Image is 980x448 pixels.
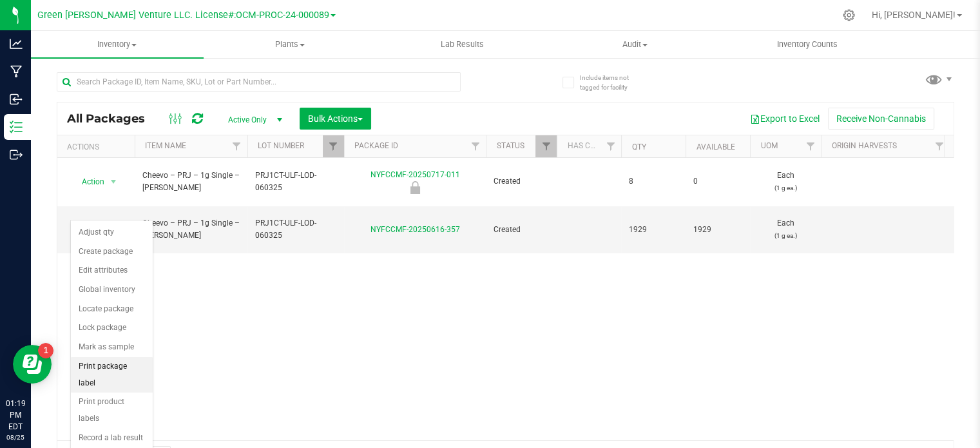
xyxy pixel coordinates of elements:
span: Plants [204,39,376,50]
span: Inventory [31,39,204,50]
a: Item Name [145,141,186,150]
p: (1 g ea.) [758,229,813,242]
a: Inventory [31,31,204,58]
span: 0 [693,175,742,188]
a: Package ID [354,141,398,150]
p: (1 g ea.) [758,182,813,194]
inline-svg: Inbound [10,93,23,106]
iframe: Resource center unread badge [38,343,53,358]
span: PRJ1CT-ULF-LOD-060325 [255,217,336,242]
span: Include items not tagged for facility [580,73,644,92]
a: UOM [760,141,777,150]
button: Export to Excel [742,108,828,130]
span: 1929 [629,224,678,236]
a: Qty [631,142,646,151]
div: Actions [67,142,130,151]
li: Print product labels [71,393,153,428]
li: Lock package [71,318,153,338]
button: Receive Non-Cannabis [828,108,934,130]
span: Audit [549,39,720,50]
button: Bulk Actions [300,108,371,130]
p: 01:19 PM EDT [6,398,25,433]
span: Created [494,175,549,188]
th: Has COA [557,135,621,158]
span: Each [758,170,813,194]
a: Filter [226,135,247,157]
a: Audit [548,31,721,58]
li: Mark as sample [71,338,153,357]
div: Retain Sample [342,181,488,194]
div: Manage settings [841,9,857,21]
a: Inventory Counts [721,31,894,58]
span: All Packages [67,112,158,126]
span: 1929 [693,224,742,236]
a: Filter [465,135,486,157]
span: Created [494,224,549,236]
iframe: Resource center [13,345,52,384]
li: Print package label [71,357,153,393]
span: Bulk Actions [308,113,363,124]
li: Adjust qty [71,223,153,242]
a: Status [496,141,524,150]
span: PRJ1CT-ULF-LOD-060325 [255,170,336,194]
span: Lab Results [423,39,501,50]
span: Inventory Counts [760,39,855,50]
a: Available [696,142,735,151]
li: Locate package [71,300,153,319]
li: Record a lab result [71,429,153,448]
span: select [106,173,122,191]
a: Lab Results [376,31,549,58]
a: Filter [600,135,621,157]
li: Edit attributes [71,261,153,280]
span: 8 [629,175,678,188]
input: Search Package ID, Item Name, SKU, Lot or Part Number... [57,72,461,92]
a: Lot Number [258,141,304,150]
a: Filter [800,135,821,157]
li: Global inventory [71,280,153,300]
span: Each [758,217,813,242]
a: Filter [928,135,950,157]
a: NYFCCMF-20250717-011 [370,170,460,179]
a: Filter [323,135,344,157]
a: Origin Harvests [831,141,896,150]
span: Action [70,173,105,191]
li: Create package [71,242,153,262]
inline-svg: Inventory [10,121,23,133]
inline-svg: Manufacturing [10,65,23,78]
a: NYFCCMF-20250616-357 [370,225,460,234]
a: Plants [204,31,376,58]
span: Green [PERSON_NAME] Venture LLC. License#:OCM-PROC-24-000089 [37,10,329,21]
inline-svg: Outbound [10,148,23,161]
span: Hi, [PERSON_NAME]! [872,10,956,20]
span: Cheevo – PRJ – 1g Single – [PERSON_NAME] [142,170,240,194]
span: Cheevo – PRJ – 1g Single – [PERSON_NAME] [142,217,240,242]
p: 08/25 [6,433,25,442]
inline-svg: Analytics [10,37,23,50]
a: Filter [535,135,557,157]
